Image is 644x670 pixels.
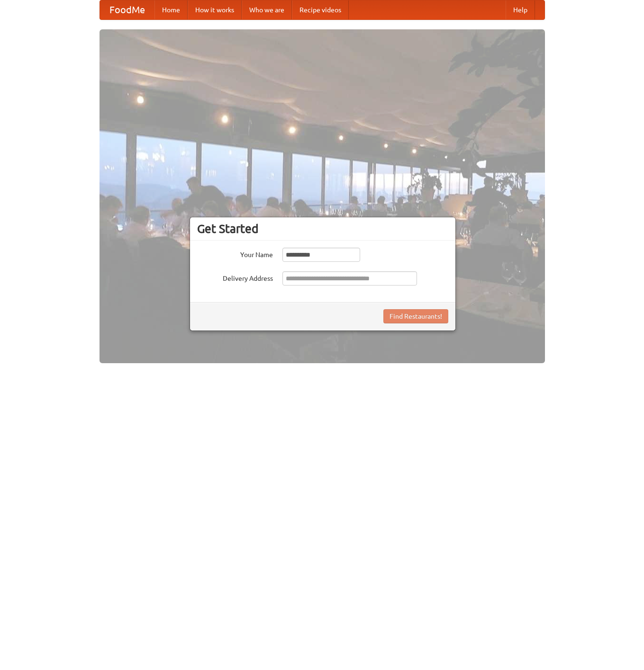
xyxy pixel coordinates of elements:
[383,309,448,323] button: Find Restaurants!
[242,0,292,19] a: Who we are
[506,0,535,19] a: Help
[292,0,349,19] a: Recipe videos
[100,0,154,19] a: FoodMe
[197,271,273,283] label: Delivery Address
[188,0,242,19] a: How it works
[154,0,188,19] a: Home
[197,248,273,259] label: Your Name
[197,222,448,236] h3: Get Started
